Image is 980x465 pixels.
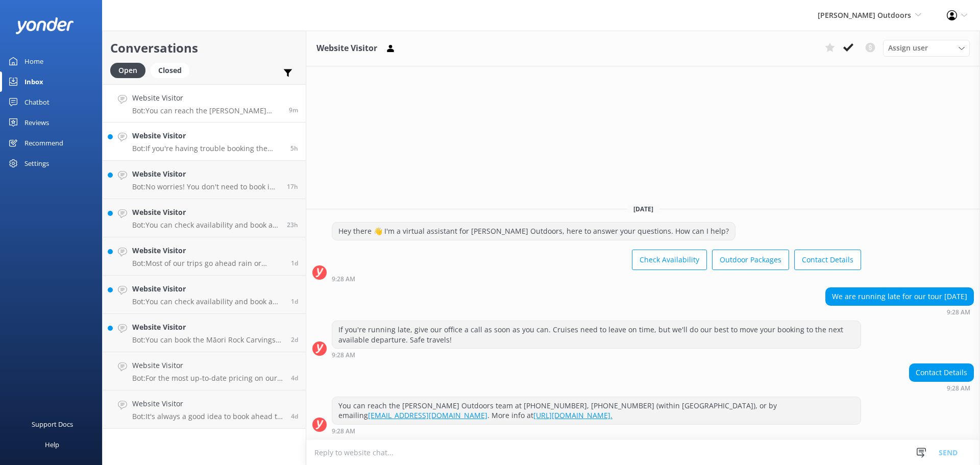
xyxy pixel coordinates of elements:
div: You can reach the [PERSON_NAME] Outdoors team at [PHONE_NUMBER], [PHONE_NUMBER] (within [GEOGRAPH... [332,397,861,424]
p: Bot: You can reach the [PERSON_NAME] Outdoors team at [PHONE_NUMBER], [PHONE_NUMBER] (within [GEO... [132,106,281,115]
a: Website VisitorBot:You can book the Māori Rock Carvings Cruise directly through our website at [U... [103,314,306,352]
h4: Website Visitor [132,360,283,371]
a: Website VisitorBot:Most of our trips go ahead rain or shine, but if the weather's too wild and it... [103,237,306,276]
div: If you're running late, give our office a call as soon as you can. Cruises need to leave on time,... [332,321,861,348]
div: Assign User [883,40,970,56]
span: Oct 15 2025 09:28am (UTC +13:00) Pacific/Auckland [289,106,298,114]
strong: 9:28 AM [947,385,970,391]
span: [DATE] [627,205,659,213]
div: Oct 15 2025 09:28am (UTC +13:00) Pacific/Auckland [909,384,974,391]
a: Website VisitorBot:No worries! You don't need to book in advance for our tours, as they don't hav... [103,161,306,199]
div: Chatbot [24,92,50,112]
button: Contact Details [794,250,861,270]
span: [PERSON_NAME] Outdoors [818,10,911,20]
h4: Website Visitor [132,283,283,295]
p: Bot: For the most up-to-date pricing on our Guided Half Day Fly Fishing trips, it's best to check... [132,374,283,383]
a: Website VisitorBot:You can check availability and book a cruise to the Māori Rock Carvings direct... [103,276,306,314]
a: Website VisitorBot:You can check availability and book a cruise to the Māori Rock Carvings direct... [103,199,306,237]
div: Hey there 👋 I'm a virtual assistant for [PERSON_NAME] Outdoors, here to answer your questions. Ho... [332,223,735,240]
h3: Website Visitor [316,42,377,55]
div: Recommend [24,133,63,153]
h4: Website Visitor [132,245,283,256]
div: Contact Details [910,364,973,381]
h4: Website Visitor [132,168,279,180]
span: Oct 14 2025 08:18am (UTC +13:00) Pacific/Auckland [291,259,298,267]
div: Support Docs [32,414,73,434]
strong: 9:28 AM [332,428,355,434]
img: yonder-white-logo.png [15,17,74,34]
span: Oct 14 2025 10:15am (UTC +13:00) Pacific/Auckland [287,221,298,229]
p: Bot: If you're having trouble booking the Hukafalls Jet Boat and Cruise Combo online, you can rea... [132,144,283,153]
div: Settings [24,153,49,174]
h2: Conversations [110,38,298,58]
strong: 9:28 AM [947,309,970,315]
a: Website VisitorBot:For the most up-to-date pricing on our Guided Half Day Fly Fishing trips, it's... [103,352,306,390]
a: Open [110,64,151,76]
span: Oct 15 2025 04:02am (UTC +13:00) Pacific/Auckland [290,144,298,153]
p: Bot: You can check availability and book a cruise to the Māori Rock Carvings directly through our... [132,297,283,306]
h4: Website Visitor [132,398,283,409]
div: Oct 15 2025 09:28am (UTC +13:00) Pacific/Auckland [332,275,861,282]
span: Oct 14 2025 04:08pm (UTC +13:00) Pacific/Auckland [287,182,298,191]
p: Bot: It's always a good idea to book ahead to secure your spot, especially if you're planning to ... [132,412,283,421]
a: [URL][DOMAIN_NAME]. [533,410,612,420]
strong: 9:28 AM [332,276,355,282]
div: Reviews [24,112,49,133]
span: Assign user [888,42,928,54]
button: Outdoor Packages [712,250,789,270]
span: Oct 10 2025 09:59pm (UTC +13:00) Pacific/Auckland [291,374,298,382]
h4: Website Visitor [132,322,283,333]
a: [EMAIL_ADDRESS][DOMAIN_NAME] [368,410,487,420]
div: Open [110,63,145,78]
span: Oct 10 2025 05:56pm (UTC +13:00) Pacific/Auckland [291,412,298,421]
div: Closed [151,63,189,78]
a: Closed [151,64,194,76]
p: Bot: You can book the Māori Rock Carvings Cruise directly through our website at [URL][DOMAIN_NAM... [132,335,283,345]
span: Oct 13 2025 01:25pm (UTC +13:00) Pacific/Auckland [291,297,298,306]
span: Oct 12 2025 07:53pm (UTC +13:00) Pacific/Auckland [291,335,298,344]
div: Inbox [24,71,43,92]
div: Help [45,434,59,455]
p: Bot: Most of our trips go ahead rain or shine, but if the weather's too wild and it's unsafe, we ... [132,259,283,268]
div: Oct 15 2025 09:28am (UTC +13:00) Pacific/Auckland [825,308,974,315]
p: Bot: No worries! You don't need to book in advance for our tours, as they don't have a minimum nu... [132,182,279,191]
button: Check Availability [632,250,707,270]
div: We are running late for our tour [DATE] [826,288,973,305]
a: Website VisitorBot:If you're having trouble booking the Hukafalls Jet Boat and Cruise Combo onlin... [103,123,306,161]
strong: 9:28 AM [332,352,355,358]
div: Home [24,51,43,71]
div: Oct 15 2025 09:28am (UTC +13:00) Pacific/Auckland [332,427,861,434]
p: Bot: You can check availability and book a cruise to the Māori Rock Carvings directly through our... [132,221,279,230]
div: Oct 15 2025 09:28am (UTC +13:00) Pacific/Auckland [332,351,861,358]
h4: Website Visitor [132,207,279,218]
h4: Website Visitor [132,92,281,104]
h4: Website Visitor [132,130,283,141]
a: Website VisitorBot:You can reach the [PERSON_NAME] Outdoors team at [PHONE_NUMBER], [PHONE_NUMBER... [103,84,306,123]
a: Website VisitorBot:It's always a good idea to book ahead to secure your spot, especially if you'r... [103,390,306,429]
